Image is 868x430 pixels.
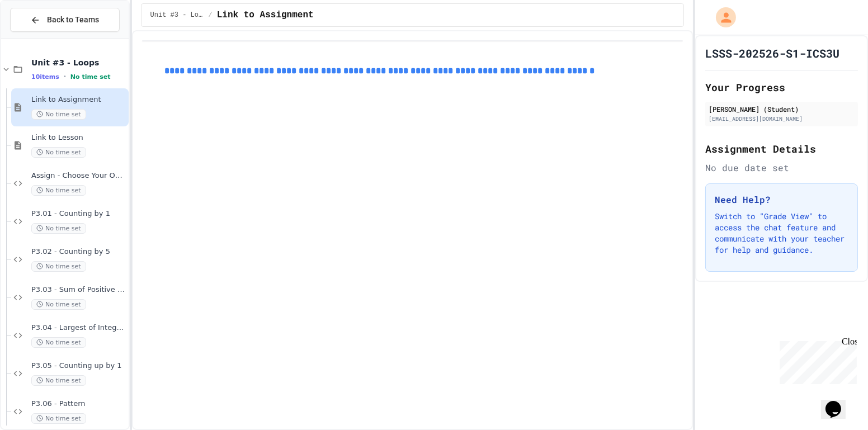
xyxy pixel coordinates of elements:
[10,8,120,32] button: Back to Teams
[31,361,126,371] span: P3.05 - Counting up by 1
[31,375,86,386] span: No time set
[217,8,314,22] span: Link to Assignment
[715,193,848,206] h3: Need Help?
[31,185,86,196] span: No time set
[31,285,126,295] span: P3.03 - Sum of Positive Integers
[209,11,213,20] span: /
[31,209,126,219] span: P3.01 - Counting by 1
[715,211,848,256] p: Switch to "Grade View" to access the chat feature and communicate with your teacher for help and ...
[150,11,204,20] span: Unit #3 - Loops
[31,95,126,105] span: Link to Assignment
[31,261,86,272] span: No time set
[31,399,126,409] span: P3.06 - Pattern
[31,247,126,257] span: P3.02 - Counting by 5
[775,337,857,384] iframe: chat widget
[4,4,77,71] div: Chat with us now!Close
[31,58,126,68] span: Unit #3 - Loops
[705,141,858,157] h2: Assignment Details
[821,385,857,419] iframe: chat widget
[709,115,855,123] div: [EMAIL_ADDRESS][DOMAIN_NAME]
[47,14,99,26] span: Back to Teams
[31,223,86,234] span: No time set
[31,109,86,120] span: No time set
[64,72,66,81] span: •
[705,161,858,174] div: No due date set
[31,413,86,424] span: No time set
[705,45,839,61] h1: LSSS-202526-S1-ICS3U
[31,147,86,158] span: No time set
[704,4,739,30] div: My Account
[31,323,126,333] span: P3.04 - Largest of Integers
[70,73,111,81] span: No time set
[709,104,855,114] div: [PERSON_NAME] (Student)
[31,171,126,181] span: Assign - Choose Your Own Adventure
[31,299,86,310] span: No time set
[31,337,86,348] span: No time set
[705,79,858,95] h2: Your Progress
[31,73,59,81] span: 10 items
[31,133,126,143] span: Link to Lesson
